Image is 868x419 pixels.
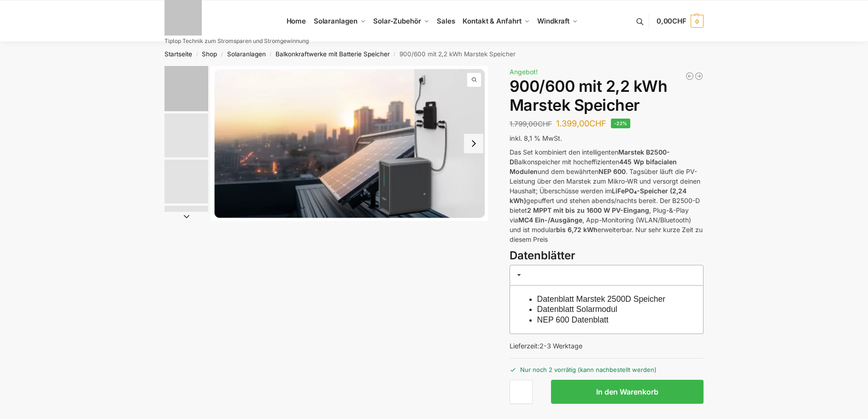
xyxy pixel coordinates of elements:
[589,119,606,128] span: CHF
[164,114,208,157] img: Marstek Balkonkraftwerk
[276,50,390,58] a: Balkonkraftwerke mit Batterie Speicher
[510,77,704,115] h1: 900/600 mit 2,2 kWh Marstek Speicher
[598,168,626,175] strong: NEP 600
[162,112,208,158] li: 2 / 8
[672,17,686,25] span: CHF
[510,248,704,264] h3: Datenblätter
[164,160,208,204] img: Anschlusskabel-3meter_schweizer-stecker
[390,51,399,58] span: /
[510,120,552,128] bdi: 1.799,00
[463,17,521,25] span: Kontakt & Anfahrt
[611,119,631,128] span: -22%
[211,66,488,221] a: Balkonkraftwerk mit Marstek Speicher5 1
[433,0,459,42] a: Sales
[217,51,227,58] span: /
[556,119,606,128] bdi: 1.399,00
[551,380,704,404] button: In den Warenkorb
[162,158,208,204] li: 3 / 8
[211,66,488,221] img: Balkonkraftwerk mit Marstek Speicher
[537,294,666,304] a: Datenblatt Marstek 2500D Speicher
[685,72,694,81] a: Steckerkraftwerk mit 8 KW Speicher und 8 Solarmodulen mit 3600 Watt
[437,17,455,25] span: Sales
[534,0,582,42] a: Windkraft
[192,51,202,58] span: /
[527,206,649,214] strong: 2 MPPT mit bis zu 1600 W PV-Eingang
[310,0,369,42] a: Solaranlagen
[164,50,192,58] a: Startseite
[540,342,582,350] span: 2-3 Werktage
[211,66,488,221] li: 1 / 8
[164,206,208,250] img: ChatGPT Image 29. März 2025, 12_41_06
[510,134,562,142] span: inkl. 8,1 % MwSt.
[510,358,704,374] p: Nur noch 2 vorrätig (kann nachbestellt werden)
[373,17,421,25] span: Solar-Zubehör
[227,50,266,58] a: Solaranlagen
[164,38,309,44] p: Tiptop Technik zum Stromsparen und Stromgewinnung
[510,342,582,350] span: Lieferzeit:
[459,0,534,42] a: Kontakt & Anfahrt
[537,305,617,314] a: Datenblatt Solarmodul
[691,15,704,28] span: 0
[537,315,609,324] a: NEP 600 Datenblatt
[518,216,582,224] strong: MC4 Ein-/Ausgänge
[556,226,598,233] strong: bis 6,72 kWh
[510,380,533,404] input: Produktmenge
[694,72,704,81] a: Steckerkraftwerk mit 8 KW Speicher und 8 Solarmodulen mit 3600 Watt
[538,120,552,128] span: CHF
[164,66,208,111] img: Balkonkraftwerk mit Marstek Speicher
[314,17,358,25] span: Solaranlagen
[162,204,208,251] li: 4 / 8
[162,66,208,112] li: 1 / 8
[369,0,433,42] a: Solar-Zubehör
[537,17,569,25] span: Windkraft
[148,42,720,66] nav: Breadcrumb
[657,17,686,25] span: 0,00
[464,134,483,153] button: Next slide
[164,212,208,221] button: Next slide
[266,51,276,58] span: /
[510,147,704,244] p: Das Set kombiniert den intelligenten Balkonspeicher mit hocheffizienten und dem bewährten . Tagsü...
[202,50,217,58] a: Shop
[510,68,538,76] span: Angebot!
[657,7,704,35] a: 0,00CHF 0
